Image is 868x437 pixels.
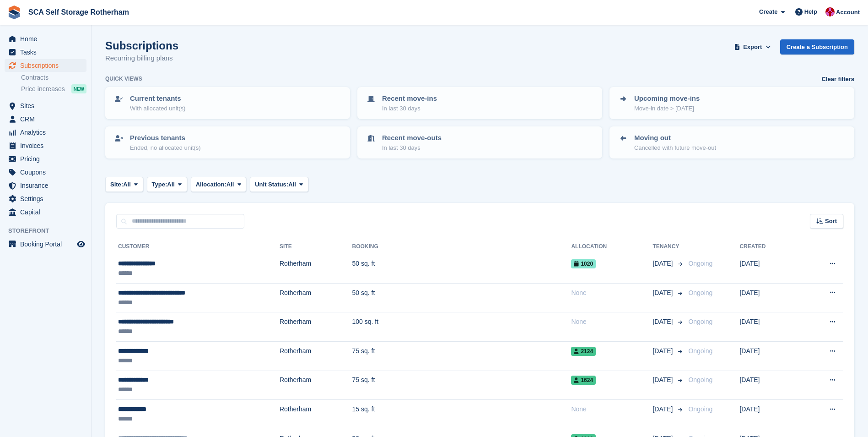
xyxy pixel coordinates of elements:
span: Ongoing [688,405,712,413]
span: [DATE] [652,317,674,327]
a: Contracts [21,73,86,82]
button: Unit Status: All [250,177,308,192]
span: Unit Status: [255,180,288,189]
span: [DATE] [652,346,674,356]
span: Storefront [8,226,91,235]
a: menu [5,113,86,126]
td: Rotherham [280,371,352,400]
td: [DATE] [739,283,799,312]
a: menu [5,179,86,192]
span: 2124 [571,347,596,356]
a: menu [5,33,86,45]
p: Recent move-outs [382,133,442,143]
span: [DATE] [652,404,674,414]
span: Pricing [20,153,75,165]
span: Insurance [20,179,75,192]
a: Price increases NEW [21,84,86,94]
a: menu [5,206,86,218]
span: All [226,180,234,189]
th: Booking [352,240,571,254]
span: Home [20,33,75,45]
td: [DATE] [739,312,799,342]
span: All [167,180,175,189]
span: Capital [20,206,75,218]
span: Create [759,7,777,16]
a: Current tenants With allocated unit(s) [106,88,349,118]
a: menu [5,46,86,59]
p: Cancelled with future move-out [634,143,716,153]
h1: Subscriptions [105,39,178,52]
span: Sort [825,217,837,226]
span: Coupons [20,166,75,179]
th: Site [280,240,352,254]
span: Help [804,7,817,16]
td: 15 sq. ft [352,400,571,429]
span: Export [743,43,762,52]
th: Tenancy [652,240,685,254]
span: All [288,180,296,189]
a: Upcoming move-ins Move-in date > [DATE] [610,88,853,118]
button: Type: All [147,177,187,192]
td: Rotherham [280,254,352,284]
p: Moving out [634,133,716,143]
span: All [123,180,131,189]
span: Ongoing [688,260,712,267]
td: [DATE] [739,254,799,284]
a: menu [5,192,86,205]
button: Allocation: All [191,177,247,192]
p: Recurring billing plans [105,53,178,64]
td: Rotherham [280,312,352,342]
td: 50 sq. ft [352,283,571,312]
td: 100 sq. ft [352,312,571,342]
p: Ended, no allocated unit(s) [130,143,201,153]
td: Rotherham [280,400,352,429]
p: Previous tenants [130,133,201,143]
a: menu [5,238,86,251]
th: Created [739,240,799,254]
p: With allocated unit(s) [130,104,185,113]
span: Ongoing [688,289,712,296]
a: menu [5,59,86,72]
span: Invoices [20,139,75,152]
span: Type: [152,180,167,189]
button: Site: All [105,177,143,192]
a: Recent move-outs In last 30 days [358,127,601,158]
img: Thomas Webb [825,7,835,16]
span: Sites [20,99,75,112]
td: [DATE] [739,400,799,429]
span: 1020 [571,259,596,268]
h6: Quick views [105,75,142,83]
span: Price increases [21,85,65,93]
p: In last 30 days [382,104,437,113]
span: Ongoing [688,318,712,325]
a: menu [5,99,86,112]
a: menu [5,139,86,152]
a: Preview store [75,239,86,250]
span: [DATE] [652,259,674,268]
span: 1624 [571,376,596,385]
span: Tasks [20,46,75,59]
a: Moving out Cancelled with future move-out [610,127,853,158]
p: In last 30 days [382,143,442,153]
a: menu [5,153,86,165]
p: Recent move-ins [382,93,437,104]
a: Recent move-ins In last 30 days [358,88,601,118]
span: Analytics [20,126,75,139]
td: [DATE] [739,371,799,400]
button: Export [733,39,773,55]
td: Rotherham [280,341,352,371]
div: None [571,404,652,414]
p: Upcoming move-ins [634,93,700,104]
a: SCA Self Storage Rotherham [25,5,133,20]
p: Move-in date > [DATE] [634,104,700,113]
a: menu [5,166,86,179]
th: Customer [116,240,280,254]
div: None [571,288,652,298]
td: Rotherham [280,283,352,312]
div: None [571,317,652,327]
span: [DATE] [652,375,674,385]
td: 75 sq. ft [352,341,571,371]
span: Account [836,8,860,17]
a: menu [5,126,86,139]
a: Previous tenants Ended, no allocated unit(s) [106,127,349,158]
